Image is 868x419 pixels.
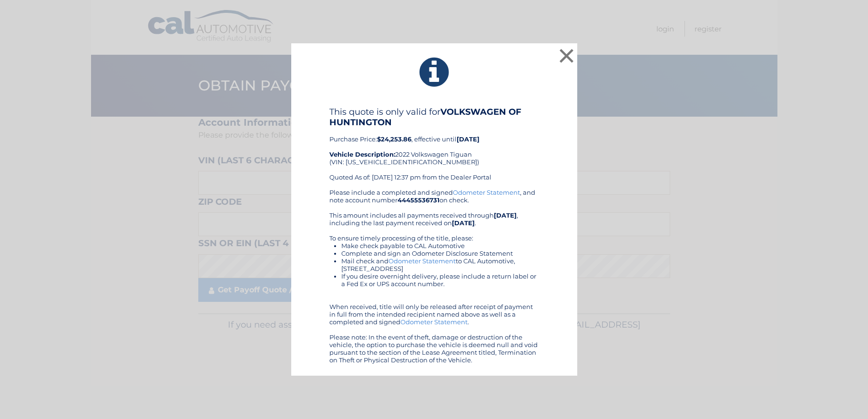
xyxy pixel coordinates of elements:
b: [DATE] [494,211,517,219]
strong: Vehicle Description: [329,150,395,158]
li: If you desire overnight delivery, please include a return label or a Fed Ex or UPS account number. [341,272,539,288]
li: Make check payable to CAL Automotive [341,242,539,249]
a: Odometer Statement [453,189,520,196]
div: Please include a completed and signed , and note account number on check. This amount includes al... [329,189,539,364]
div: Purchase Price: , effective until 2022 Volkswagen Tiguan (VIN: [US_VEHICLE_IDENTIFICATION_NUMBER]... [329,107,539,189]
b: [DATE] [457,135,480,143]
button: × [557,46,576,65]
a: Odometer Statement [400,318,468,326]
li: Complete and sign an Odometer Disclosure Statement [341,249,539,257]
h4: This quote is only valid for [329,107,539,128]
a: Odometer Statement [388,257,456,265]
b: $24,253.86 [377,135,411,143]
b: [DATE] [452,219,475,227]
b: VOLKSWAGEN OF HUNTINGTON [329,107,521,128]
li: Mail check and to CAL Automotive, [STREET_ADDRESS] [341,257,539,272]
b: 44455536731 [398,196,439,204]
